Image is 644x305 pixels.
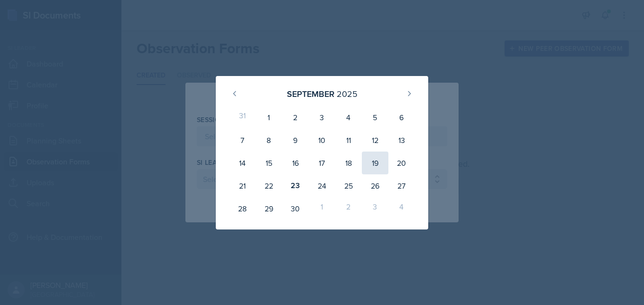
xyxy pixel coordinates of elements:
[256,197,282,220] div: 29
[287,87,334,100] div: September
[309,174,335,197] div: 24
[335,174,362,197] div: 25
[229,197,256,220] div: 28
[309,129,335,152] div: 10
[388,152,415,174] div: 20
[335,197,362,220] div: 2
[388,197,415,220] div: 4
[337,87,358,100] div: 2025
[256,129,282,152] div: 8
[309,106,335,129] div: 3
[282,152,309,174] div: 16
[229,129,256,152] div: 7
[362,152,388,174] div: 19
[229,152,256,174] div: 14
[362,197,388,220] div: 3
[256,152,282,174] div: 15
[282,197,309,220] div: 30
[335,152,362,174] div: 18
[388,129,415,152] div: 13
[335,106,362,129] div: 4
[309,152,335,174] div: 17
[362,174,388,197] div: 26
[282,106,309,129] div: 2
[282,174,309,197] div: 23
[229,106,256,129] div: 31
[256,106,282,129] div: 1
[229,174,256,197] div: 21
[362,106,388,129] div: 5
[256,174,282,197] div: 22
[309,197,335,220] div: 1
[362,129,388,152] div: 12
[335,129,362,152] div: 11
[282,129,309,152] div: 9
[388,174,415,197] div: 27
[388,106,415,129] div: 6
